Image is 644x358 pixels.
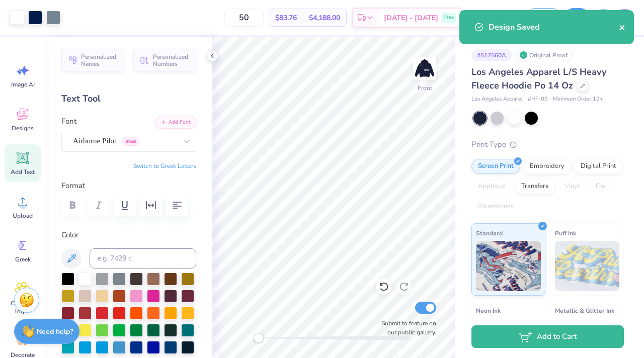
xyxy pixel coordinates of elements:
[61,49,124,72] button: Personalized Names
[37,327,73,336] strong: Need help?
[471,179,512,194] div: Applique
[528,95,548,104] span: # HF-09
[471,66,606,92] span: Los Angeles Apparel L/S Heavy Fleece Hoodie Po 14 Oz
[471,199,520,214] div: Rhinestones
[254,333,264,343] div: Accessibility label
[13,212,33,220] span: Upload
[309,13,340,23] span: $4,188.00
[415,58,435,78] img: Front
[619,21,626,33] button: close
[555,241,620,291] img: Puff Ink
[471,139,624,150] div: Print Type
[61,92,196,106] div: Text Tool
[467,8,516,28] input: Untitled Design
[555,305,614,316] span: Metallic & Glitter Ink
[224,9,264,27] input: – –
[133,49,196,72] button: Personalized Numbers
[155,116,196,129] button: Add Font
[418,83,432,93] div: Front
[11,80,35,88] span: Image AI
[61,229,196,241] label: Color
[476,241,541,291] img: Standard
[471,95,523,104] span: Los Angeles Apparel
[153,53,190,67] span: Personalized Numbers
[376,319,436,337] label: Submit to feature on our public gallery.
[133,162,196,170] button: Switch to Greek Letters
[384,13,438,23] span: [DATE] - [DATE]
[523,159,571,174] div: Embroidery
[517,49,573,61] div: Original Proof
[476,305,501,316] span: Neon Ink
[12,124,34,132] span: Designs
[553,95,603,104] span: Minimum Order: 12 +
[589,179,613,194] div: Foil
[489,21,619,33] div: Design Saved
[15,255,31,263] span: Greek
[476,228,503,238] span: Standard
[61,116,76,127] label: Font
[471,325,624,348] button: Add to Cart
[61,180,196,192] label: Format
[471,49,512,61] div: # 517560A
[471,159,520,174] div: Screen Print
[574,159,623,174] div: Digital Print
[81,53,118,67] span: Personalized Names
[90,248,196,268] input: e.g. 7428 c
[444,14,454,21] span: Free
[558,179,586,194] div: Vinyl
[275,13,297,23] span: $83.76
[555,228,576,238] span: Puff Ink
[515,179,555,194] div: Transfers
[11,168,35,176] span: Add Text
[6,299,39,315] span: Clipart & logos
